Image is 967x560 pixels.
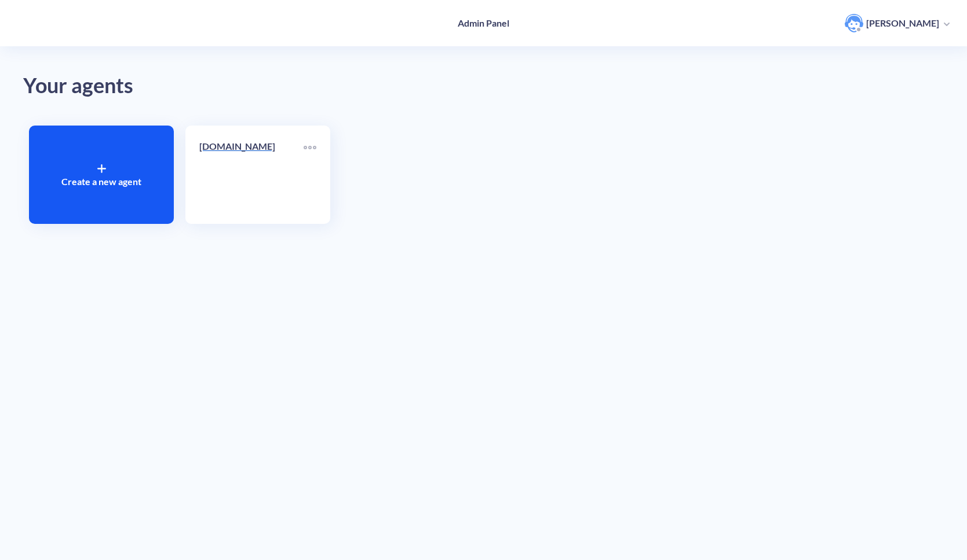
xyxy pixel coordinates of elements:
div: Your agents [23,69,944,102]
p: [PERSON_NAME] [866,17,939,30]
a: [DOMAIN_NAME] [199,139,304,210]
p: Create a new agent [61,175,141,189]
img: user photo [845,14,863,32]
button: user photo[PERSON_NAME] [839,13,955,34]
h4: Admin Panel [458,17,509,28]
p: [DOMAIN_NAME] [199,139,304,153]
